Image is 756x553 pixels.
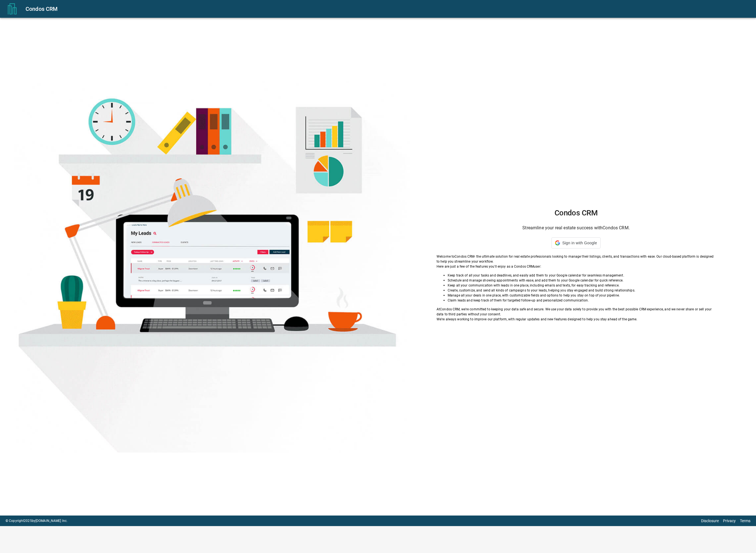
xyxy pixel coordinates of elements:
p: Keep all your communication with leads in one place, including emails and texts, for easy trackin... [448,283,715,288]
p: Create, customize, and send all kinds of campaigns to your leads, helping you stay engaged and bu... [448,288,715,293]
p: Schedule and manage showing appointments with ease, and add them to your Google calendar for quic... [448,278,715,283]
p: Here are just a few of the features you'll enjoy as a Condos CRM user: [437,264,715,269]
p: At Condos CRM , we're committed to keeping your data safe and secure. We use your data solely to ... [437,307,715,317]
a: Privacy [723,519,736,523]
h6: Streamline your real estate success with Condos CRM . [437,224,715,232]
a: Terms [740,519,750,523]
p: Keep track of all your tasks and deadlines, and easily add them to your Google calendar for seaml... [448,273,715,278]
div: Sign in with Google [551,237,601,248]
p: Claim leads and keep track of them for targeted follow-up and personalized communication. [448,298,715,303]
a: Disclosure [701,519,719,523]
h1: Condos CRM [437,208,715,217]
p: Manage all your deals in one place, with customizable fields and options to help you stay on top ... [448,293,715,298]
div: Condos CRM [26,4,749,13]
p: © Copyright 2025 by [6,518,67,523]
p: Welcome to Condos CRM - the ultimate solution for real estate professionals looking to manage the... [437,254,715,264]
span: Sign in with Google [562,241,597,245]
p: We're always working to improve our platform, with regular updates and new features designed to h... [437,317,715,322]
a: [DOMAIN_NAME] Inc. [36,519,67,523]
